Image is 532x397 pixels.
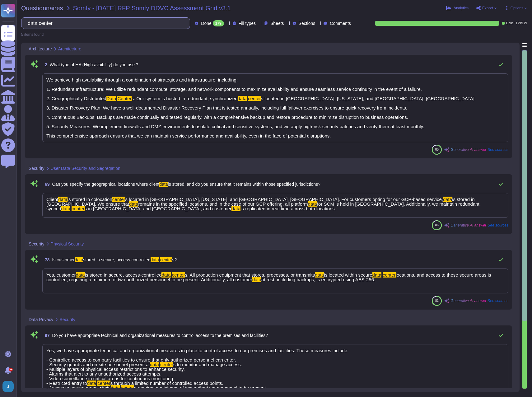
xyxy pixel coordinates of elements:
[85,206,231,211] span: s in [GEOGRAPHIC_DATA] and [GEOGRAPHIC_DATA], and customer
[29,47,52,51] span: Architecture
[261,277,375,282] span: at rest, including backups, is encrypted using AES-256.
[29,242,44,246] span: Security
[21,5,63,11] span: Questionnaires
[299,21,315,26] span: Sections
[151,257,159,262] mark: data
[97,381,110,386] mark: center
[172,257,177,262] span: s?
[516,22,527,25] span: 179 / 179
[46,362,242,386] span: s to monitor and manage access. - Multiple layers of physical access restrictions to enhance secu...
[52,257,75,262] span: Is customer
[29,166,44,170] span: Security
[75,257,83,262] mark: data
[239,21,256,26] span: Fill types
[435,299,439,302] span: 81
[117,96,131,101] mark: Center
[446,6,469,11] button: Analytics
[248,96,261,101] mark: center
[52,182,160,187] span: Can you specify the geographical locations where client
[160,257,172,262] mark: center
[51,166,120,170] span: User Data Security and Segregation
[506,22,515,25] span: Done:
[52,333,268,338] span: Do you have appropriate technical and organizational measures to control access to the premises a...
[488,148,508,152] span: See sources
[240,206,336,211] span: is replicated in real time across both locations.
[161,272,170,278] mark: data
[42,182,50,186] span: 69
[308,201,317,207] mark: data
[59,317,75,322] span: Security
[46,272,76,278] span: Yes, customer
[42,333,50,338] span: 97
[435,223,439,227] span: 86
[46,197,58,202] span: Client
[454,6,469,10] span: Analytics
[132,96,238,101] span: s: Our system is hosted in redundant, synchronized
[51,242,84,246] span: Physical Security
[482,6,493,10] span: Export
[252,277,261,282] mark: data
[46,77,422,101] span: We achieve high availability through a combination of strategies and infrastructure, including: 1...
[330,21,351,26] span: Comments
[443,197,452,202] mark: data
[231,206,240,211] mark: data
[9,368,13,371] div: 9+
[73,5,231,11] span: Somfy - [DATE] RFP Somfy DDVC Assessment Grid v3.1
[121,385,134,390] mark: center
[29,317,53,322] span: Data Privacy
[42,258,50,262] span: 78
[2,381,14,392] img: user
[450,299,486,303] span: Generative AI answer
[159,182,168,187] mark: data
[511,6,523,10] span: Options
[58,197,67,202] mark: data
[172,272,185,278] mark: center
[83,257,150,262] span: stored in secure, access-controlled
[1,380,18,393] button: user
[488,223,508,227] span: See sources
[72,206,85,211] mark: center
[21,33,44,36] div: 5 items found
[129,201,138,207] mark: data
[125,197,443,202] span: s located in [GEOGRAPHIC_DATA], [US_STATE], and [GEOGRAPHIC_DATA], [GEOGRAPHIC_DATA]. For custome...
[270,21,284,26] span: Sheets
[372,272,381,278] mark: data
[450,223,486,227] span: Generative AI answer
[160,362,173,367] mark: center
[315,272,324,278] mark: data
[201,21,211,26] span: Done
[76,272,85,278] mark: data
[25,18,184,29] input: Search by keywords
[383,272,396,278] mark: center
[112,197,125,202] mark: center
[46,197,475,207] span: is stored in [GEOGRAPHIC_DATA]. We ensure that
[213,20,224,26] div: 179
[488,299,508,303] span: See sources
[87,381,96,386] mark: data
[238,96,247,101] mark: data
[435,148,439,151] span: 80
[42,63,47,67] span: 2
[168,182,320,187] span: is stored, and do you ensure that it remains within those specified jurisdictions?
[68,197,112,202] span: is stored in colocation
[50,62,138,67] span: What type of HA (High avaibility) do you use ?
[61,206,70,211] mark: data
[46,272,491,282] span: locations, and access to these secure areas is controlled, requiring a minimum of two authorized ...
[46,381,223,390] span: s through a limited number of controlled access points. - Access to secure areas within
[138,201,308,207] span: remains in the specified locations, and in the case of our GCP offering, all platform
[324,272,372,278] span: is located within secure
[46,348,348,367] span: Yes, we have appropriate technical and organizational measures in place to control access to our ...
[150,362,159,367] mark: data
[46,201,481,211] span: for SCM is held in [GEOGRAPHIC_DATA]. Additionally, we maintain redundant, synced
[185,272,315,278] span: s. All production equipment that stores, processes, or transmits
[85,272,162,278] span: is stored in secure, access-controlled
[111,385,120,390] mark: data
[58,47,82,51] span: Architecture
[106,96,116,101] mark: Data
[450,148,486,152] span: Generative AI answer
[46,96,476,138] span: s located in [GEOGRAPHIC_DATA], [US_STATE], and [GEOGRAPHIC_DATA], [GEOGRAPHIC_DATA]. 3. Disaster...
